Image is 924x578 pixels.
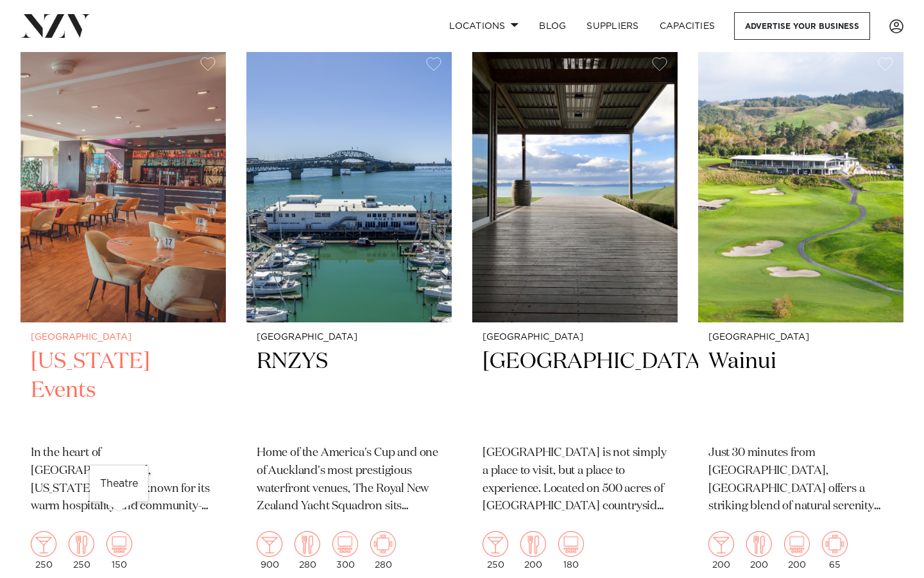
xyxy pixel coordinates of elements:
img: dining.png [520,531,546,557]
div: 200 [520,531,546,570]
h2: [GEOGRAPHIC_DATA] [483,347,667,434]
h2: Wainui [708,347,893,434]
div: 200 [784,531,810,570]
small: [GEOGRAPHIC_DATA] [257,333,441,342]
a: Capacities [649,12,726,40]
img: Dining area at Texas Events in Auckland [21,47,226,322]
a: SUPPLIERS [576,12,649,40]
h2: RNZYS [257,347,441,434]
a: Locations [439,12,529,40]
img: meeting.png [822,531,848,557]
div: Theatre [90,466,148,502]
div: 150 [107,531,132,570]
p: Home of the America's Cup and one of Auckland's most prestigious waterfront venues, The Royal New... [257,444,441,516]
div: 280 [370,531,396,570]
div: 200 [746,531,772,570]
div: 180 [558,531,584,570]
img: cocktail.png [483,531,508,557]
img: nzv-logo.png [21,14,90,37]
img: dining.png [69,531,94,557]
h2: [US_STATE] Events [31,347,216,434]
img: meeting.png [370,531,396,557]
small: [GEOGRAPHIC_DATA] [483,333,667,342]
img: dining.png [746,531,772,557]
img: theatre.png [784,531,810,557]
div: 200 [708,531,734,570]
p: [GEOGRAPHIC_DATA] is not simply a place to visit, but a place to experience. Located on 500 acres... [483,444,667,516]
div: 250 [483,531,508,570]
p: In the heart of [GEOGRAPHIC_DATA], [US_STATE] Events is known for its warm hospitality and commun... [31,444,216,516]
p: Just 30 minutes from [GEOGRAPHIC_DATA], [GEOGRAPHIC_DATA] offers a striking blend of natural sere... [708,444,893,516]
a: BLOG [529,12,576,40]
img: theatre.png [332,531,358,557]
div: 280 [295,531,320,570]
small: [GEOGRAPHIC_DATA] [708,333,893,342]
div: 65 [822,531,848,570]
div: 250 [31,531,56,570]
img: cocktail.png [257,531,282,557]
div: 250 [69,531,94,570]
img: cocktail.png [31,531,56,557]
img: theatre.png [558,531,584,557]
div: 300 [332,531,358,570]
img: cocktail.png [708,531,734,557]
small: [GEOGRAPHIC_DATA] [31,333,216,342]
div: 900 [257,531,282,570]
a: Advertise your business [734,12,870,40]
img: theatre.png [107,531,132,557]
img: dining.png [295,531,320,557]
